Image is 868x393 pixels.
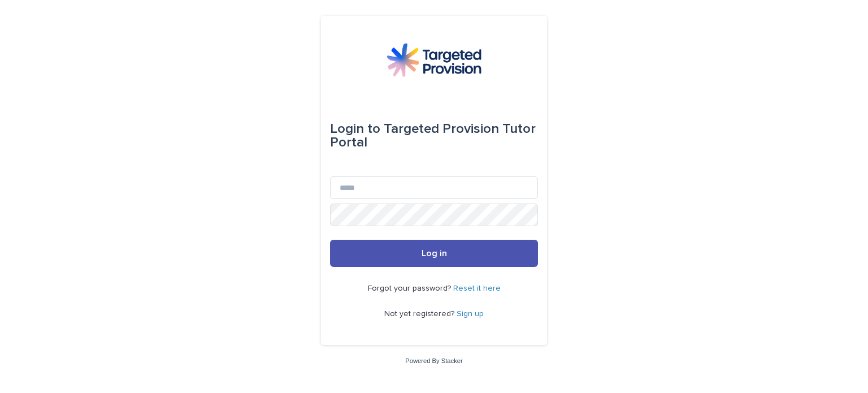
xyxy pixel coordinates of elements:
[422,249,447,258] span: Log in
[453,284,501,292] a: Reset it here
[330,122,380,136] span: Login to
[330,113,538,158] div: Targeted Provision Tutor Portal
[330,240,538,267] button: Log in
[405,357,462,364] a: Powered By Stacker
[384,310,457,318] span: Not yet registered?
[368,284,453,292] span: Forgot your password?
[457,310,484,318] a: Sign up
[387,43,481,77] img: M5nRWzHhSzIhMunXDL62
